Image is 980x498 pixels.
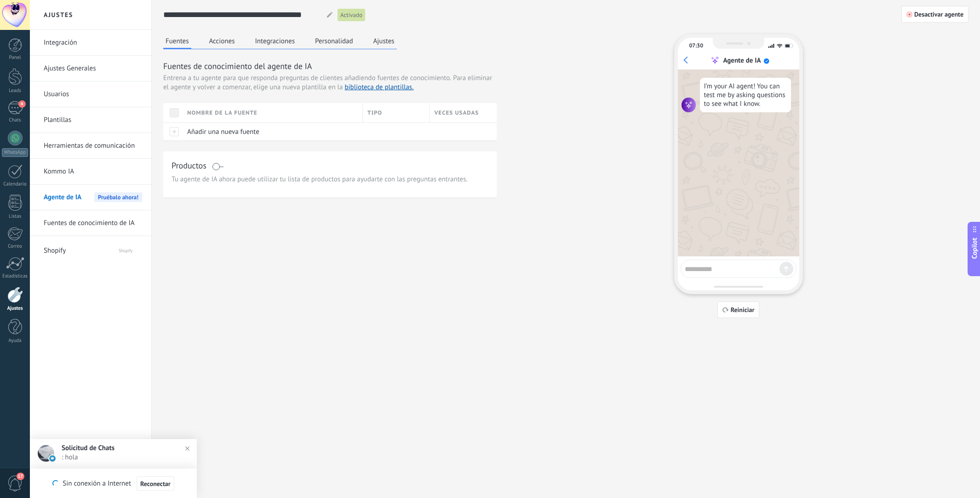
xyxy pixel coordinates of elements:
span: Copilot [970,238,979,259]
div: Ajustes [2,306,29,312]
img: agent icon [682,98,696,112]
div: Ayuda [2,338,29,344]
button: Acciones [207,34,237,48]
div: Agente de IA [723,56,761,65]
div: Calendario [2,181,29,187]
div: Tipo [363,103,430,122]
button: Reiniciar [717,301,760,318]
span: Agente de IA [44,185,81,210]
span: Solicitud de Chats [62,444,115,452]
button: Ajustes [371,34,397,48]
a: Integración [44,30,142,56]
a: Herramientas de comunicación [44,133,142,159]
div: 07:30 [689,42,703,49]
div: Leads [2,88,29,94]
span: : hola [62,453,183,462]
a: Shopify Shopify [44,238,142,260]
span: Pruébalo ahora! [94,192,142,202]
span: Reiniciar [731,307,755,313]
li: Agente de IA [30,185,151,210]
li: Integración [30,30,151,56]
a: Plantillas [44,107,142,133]
a: Kommo IA [44,159,142,185]
a: biblioteca de plantillas. [344,83,413,92]
div: Listas [2,214,29,220]
img: close_notification.svg [181,442,194,455]
a: Ajustes Generales [44,56,142,81]
span: Añadir una nueva fuente [187,127,259,136]
button: Personalidad [313,34,355,48]
li: Herramientas de comunicación [30,133,151,159]
div: Nombre de la fuente [183,103,362,122]
div: Estadísticas [2,273,29,279]
span: Shopify [101,238,142,260]
li: Kommo IA [30,159,151,185]
div: Chats [2,117,29,123]
h3: Productos [172,160,206,171]
h3: Fuentes de conocimiento del agente de IA [163,60,497,72]
a: Fuentes de conocimiento de IA [44,210,142,236]
div: Panel [2,55,29,61]
span: Desactivar agente [914,11,963,17]
span: Tu agente de IA ahora puede utilizar tu lista de productos para ayudarte con las preguntas entran... [172,175,488,184]
span: Para eliminar el agente y volver a comenzar, elige una nueva plantilla en la [163,74,492,92]
span: Shopify [44,238,100,260]
div: Sin conexión a Internet [52,476,174,491]
span: Activado [340,11,362,20]
button: Desactivar agente [901,6,969,23]
button: Reconectar [137,476,174,491]
img: onlinechat.svg [49,455,56,462]
button: Integraciones [253,34,298,48]
div: I’m your AI agent! You can test me by asking questions to see what I know. [700,78,791,112]
li: Usuarios [30,81,151,107]
li: Ajustes Generales [30,56,151,81]
div: WhatsApp [2,148,28,157]
li: Fuentes de conocimiento de IA [30,210,151,236]
span: Entrena a tu agente para que responda preguntas de clientes añadiendo fuentes de conocimiento. [163,74,451,83]
li: Plantillas [30,107,151,133]
div: Correo [2,243,29,249]
a: Usuarios [44,81,142,107]
li: Shopify [30,236,151,261]
button: Fuentes [163,34,191,49]
a: Agente de IA Pruébalo ahora! [44,185,142,210]
div: Veces usadas [430,103,497,122]
span: 4 [18,100,26,108]
span: Reconectar [140,481,171,487]
span: 17 [17,473,24,480]
a: Solicitud de Chats: hola [30,439,197,469]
